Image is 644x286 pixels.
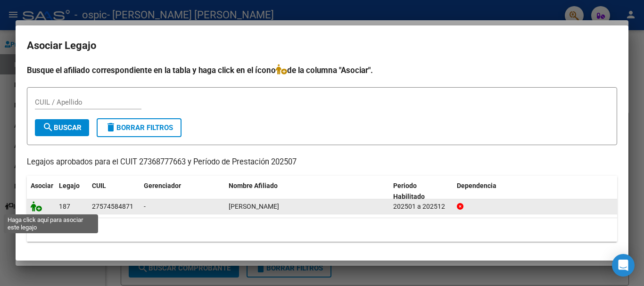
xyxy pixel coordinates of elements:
datatable-header-cell: Legajo [55,176,88,207]
span: Dependencia [457,182,496,189]
div: 202501 a 202512 [393,201,449,212]
button: Borrar Filtros [97,118,182,137]
span: CUIL [92,182,106,189]
div: 1 registros [27,218,617,242]
p: Legajos aprobados para el CUIT 27368777663 y Período de Prestación 202507 [27,156,617,168]
span: Buscar [42,123,82,132]
datatable-header-cell: Dependencia [453,176,618,207]
h2: Asociar Legajo [27,37,617,55]
div: Open Intercom Messenger [612,254,635,277]
datatable-header-cell: CUIL [88,176,140,207]
datatable-header-cell: Nombre Afiliado [225,176,389,207]
span: - [144,203,146,210]
span: Borrar Filtros [105,123,173,132]
div: 27574584871 [92,201,133,212]
mat-icon: search [42,122,54,133]
mat-icon: delete [105,122,116,133]
datatable-header-cell: Gerenciador [140,176,225,207]
h4: Busque el afiliado correspondiente en la tabla y haga click en el ícono de la columna "Asociar". [27,64,617,76]
span: Gerenciador [144,182,181,189]
span: ZEBALLOS ANGELINA [229,203,279,210]
span: 187 [59,203,70,210]
span: Nombre Afiliado [229,182,278,189]
button: Buscar [35,119,89,136]
datatable-header-cell: Periodo Habilitado [389,176,453,207]
datatable-header-cell: Asociar [27,176,55,207]
span: Periodo Habilitado [393,182,425,200]
span: Asociar [31,182,53,189]
span: Legajo [59,182,80,189]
